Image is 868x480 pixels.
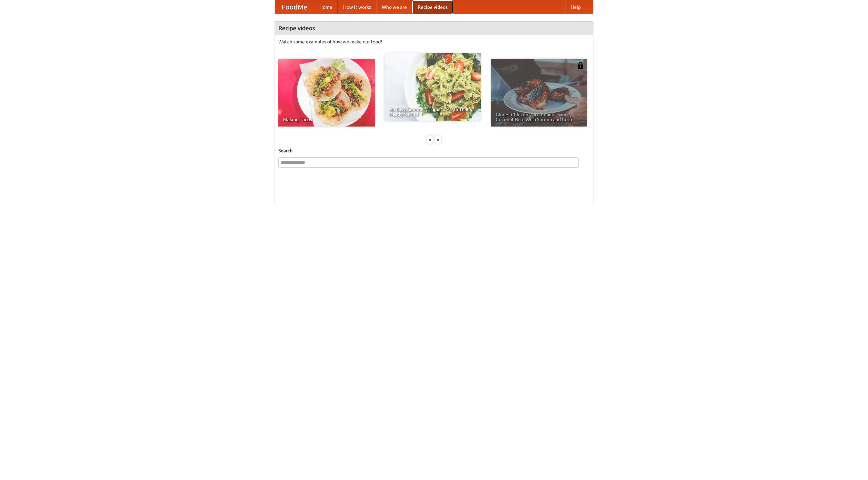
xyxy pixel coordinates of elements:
a: Who we are [376,0,412,14]
a: Help [565,0,586,14]
div: « [427,135,433,144]
img: 483408.png [577,62,584,69]
span: Making Tacos [283,117,370,122]
a: How it works [338,0,376,14]
h5: Search [278,147,590,154]
h4: Recipe videos [275,21,593,35]
a: An Easy, Summery Tomato Pasta That's Ready for Fall [384,53,481,121]
a: Making Tacos [278,59,375,127]
p: Watch some examples of how we make our food! [278,38,590,45]
a: FoodMe [275,0,314,14]
div: » [435,135,441,144]
a: Recipe videos [412,0,453,14]
a: Home [314,0,338,14]
span: An Easy, Summery Tomato Pasta That's Ready for Fall [389,107,476,116]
